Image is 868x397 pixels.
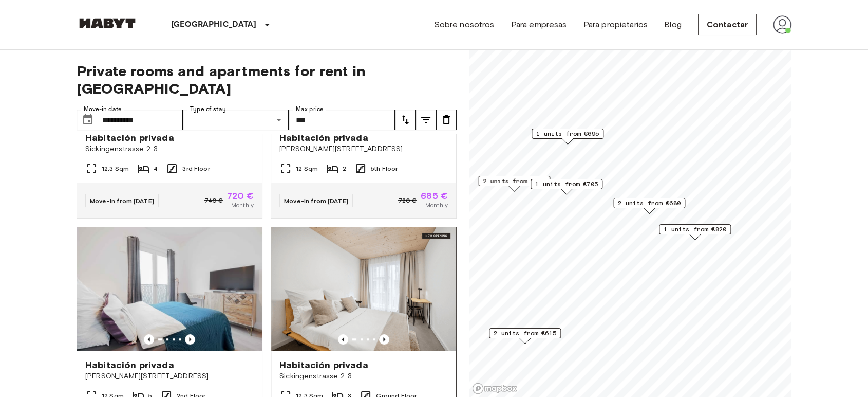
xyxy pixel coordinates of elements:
button: tune [436,110,457,130]
button: Previous image [144,334,154,345]
a: Mapbox logo [472,383,517,394]
span: 685 € [421,191,448,201]
div: Map marker [531,179,602,195]
span: 1 units from €695 [536,129,599,138]
img: Marketing picture of unit DE-01-477-035-03 [271,227,456,351]
img: Habyt [77,18,138,28]
span: Move-in from [DATE] [284,197,348,205]
a: Blog [664,19,682,31]
button: Previous image [379,334,389,345]
img: Marketing picture of unit DE-01-008-004-05HF [77,227,262,351]
span: Sickingenstrasse 2-3 [85,144,254,154]
span: Habitación privada [85,132,174,144]
span: 12.3 Sqm [102,164,129,173]
p: [GEOGRAPHIC_DATA] [171,19,257,31]
div: Map marker [489,328,561,344]
span: Habitación privada [85,359,174,371]
label: Move-in date [84,105,122,114]
span: 720 € [398,196,417,205]
span: 5th Floor [371,164,398,173]
label: Type of stay [190,105,226,114]
div: Map marker [613,198,685,214]
span: Move-in from [DATE] [90,197,154,205]
button: Previous image [338,334,348,345]
label: Max price [296,105,324,114]
img: avatar [773,15,791,34]
span: 12 Sqm [296,164,318,173]
span: [PERSON_NAME][STREET_ADDRESS] [85,371,254,382]
button: Choose date, selected date is 20 Oct 2025 [78,110,98,130]
div: Map marker [659,224,731,240]
a: Sobre nosotros [433,19,494,31]
span: 720 € [227,191,254,201]
div: Map marker [532,129,603,145]
span: 3rd Floor [182,164,210,173]
div: Map marker [478,176,550,192]
a: Contactar [698,14,757,35]
button: tune [416,110,436,130]
span: 1 units from €705 [535,179,598,189]
span: Monthly [425,201,448,210]
a: Para propietarios [583,19,648,31]
span: Habitación privada [279,132,368,144]
span: 2 units from €680 [618,199,681,208]
button: Previous image [185,334,195,345]
span: 1 units from €820 [664,225,726,234]
span: 2 units from €710 [483,176,545,186]
button: tune [395,110,416,130]
span: Monthly [231,201,254,210]
a: Para empresas [511,19,567,31]
span: [PERSON_NAME][STREET_ADDRESS] [279,144,448,154]
span: Private rooms and apartments for rent in [GEOGRAPHIC_DATA] [77,62,457,97]
span: 4 [154,164,158,173]
span: 740 € [204,196,223,205]
span: Sickingenstrasse 2-3 [279,371,448,382]
span: 2 [343,164,346,173]
span: 2 units from €615 [494,329,556,338]
span: Habitación privada [279,359,368,371]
